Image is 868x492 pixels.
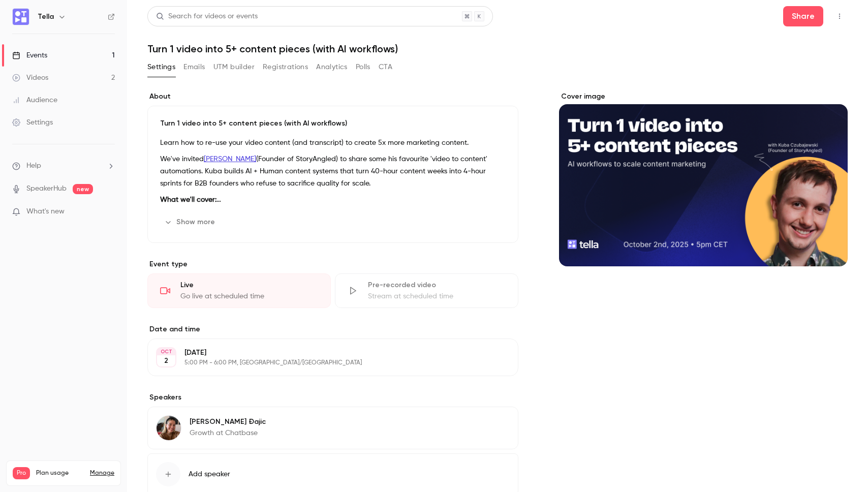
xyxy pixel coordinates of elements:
strong: What we'll cover: [160,196,221,203]
label: About [147,91,518,102]
h1: Turn 1 video into 5+ content pieces (with AI workflows) [147,43,848,55]
img: Sandra Đajic [157,416,181,440]
button: Show more [160,214,221,230]
div: Audience [12,95,57,105]
div: LiveGo live at scheduled time [147,273,331,308]
button: Analytics [316,59,348,75]
p: 2 [164,356,168,366]
div: Search for videos or events [156,11,258,22]
div: Sandra Đajic[PERSON_NAME] ĐajicGrowth at Chatbase [147,407,518,449]
button: Settings [147,59,175,75]
div: Go live at scheduled time [180,291,318,301]
label: Speakers [147,392,518,403]
button: Polls [356,59,370,75]
li: help-dropdown-opener [12,161,115,171]
div: Stream at scheduled time [368,291,506,301]
p: Learn how to re-use your video content (and transcript) to create 5x more marketing content. [160,137,506,149]
span: Plan usage [36,469,84,477]
span: What's new [26,206,65,217]
p: Event type [147,259,518,269]
span: Help [26,161,41,171]
p: [PERSON_NAME] Đajic [190,417,266,427]
div: Pre-recorded video [368,280,506,290]
section: Cover image [559,91,848,266]
iframe: Noticeable Trigger [103,207,115,217]
p: 5:00 PM - 6:00 PM, [GEOGRAPHIC_DATA]/[GEOGRAPHIC_DATA] [184,359,464,367]
span: new [73,184,93,194]
h6: Tella [38,12,54,22]
p: We've invited (Founder of StoryAngled) to share some his favourite 'video to content' automations... [160,153,506,190]
a: SpeakerHub [26,183,67,194]
p: [DATE] [184,348,464,358]
div: Videos [12,73,48,83]
a: [PERSON_NAME] [204,156,256,163]
span: Pro [13,467,30,479]
div: Settings [12,117,53,128]
label: Date and time [147,324,518,334]
p: Turn 1 video into 5+ content pieces (with AI workflows) [160,118,506,129]
a: Manage [90,469,114,477]
button: Emails [183,59,205,75]
button: Registrations [263,59,308,75]
p: Growth at Chatbase [190,428,266,438]
span: Add speaker [189,469,230,479]
img: Tella [13,9,29,25]
div: OCT [157,348,175,355]
button: CTA [379,59,392,75]
div: Live [180,280,318,290]
button: UTM builder [213,59,255,75]
div: Pre-recorded videoStream at scheduled time [335,273,518,308]
div: Events [12,50,47,60]
label: Cover image [559,91,848,102]
button: Share [783,6,823,26]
